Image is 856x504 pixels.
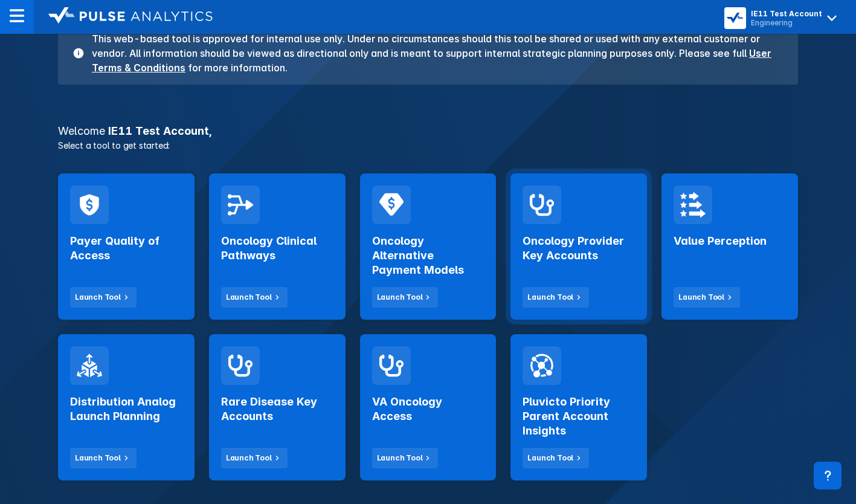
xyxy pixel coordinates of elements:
a: Distribution Analog Launch PlanningLaunch Tool [58,334,195,480]
h3: This web-based tool is approved for internal use only. Under no circumstances should this tool be... [85,31,784,75]
h2: Oncology Alternative Payment Models [372,234,484,277]
a: Oncology Alternative Payment ModelsLaunch Tool [360,173,497,320]
h2: Distribution Analog Launch Planning [70,395,182,424]
div: Engineering [751,18,822,27]
img: menu--horizontal.svg [10,8,24,23]
div: Launch Tool [75,292,121,303]
h2: Rare Disease Key Accounts [221,395,333,424]
div: Contact Support [814,462,842,489]
a: Oncology Provider Key AccountsLaunch Tool [510,173,647,320]
div: Launch Tool [527,453,573,464]
h2: Value Perception [674,234,767,248]
h2: Payer Quality of Access [70,234,182,263]
h2: Oncology Clinical Pathways [221,234,333,263]
div: Launch Tool [678,292,724,303]
a: Rare Disease Key AccountsLaunch Tool [209,334,346,480]
button: Launch Tool [674,287,740,308]
a: Payer Quality of AccessLaunch Tool [58,173,195,320]
h2: VA Oncology Access [372,395,484,424]
a: Pluvicto Priority Parent Account InsightsLaunch Tool [510,334,647,480]
img: logo [48,7,213,24]
a: Value PerceptionLaunch Tool [661,173,798,320]
div: Launch Tool [377,453,423,464]
button: Launch Tool [70,448,137,468]
button: Launch Tool [372,287,439,308]
button: Launch Tool [523,287,589,308]
div: Launch Tool [226,292,272,303]
h3: IE11 Test Account , [51,126,805,137]
h2: Pluvicto Priority Parent Account Insights [523,395,635,438]
button: Launch Tool [221,287,288,308]
button: Launch Tool [70,287,137,308]
p: Select a tool to get started: [51,139,805,152]
button: Launch Tool [523,448,589,468]
a: VA Oncology AccessLaunch Tool [360,334,497,480]
span: Welcome [58,124,105,137]
button: Launch Tool [372,448,439,468]
div: Launch Tool [226,453,272,464]
div: IE11 Test Account [751,9,822,18]
button: Launch Tool [221,448,288,468]
h2: Oncology Provider Key Accounts [523,234,635,263]
div: Launch Tool [377,292,423,303]
a: logo [34,7,213,27]
a: Oncology Clinical PathwaysLaunch Tool [209,173,346,320]
div: Launch Tool [527,292,573,303]
div: Launch Tool [75,453,121,464]
img: menu button [727,10,744,27]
